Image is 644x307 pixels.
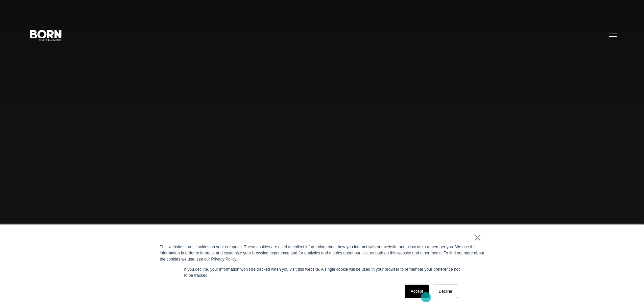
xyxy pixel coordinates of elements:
a: Accept [405,285,429,298]
a: Decline [433,285,458,298]
button: Open [605,28,621,42]
a: × [474,234,482,241]
p: If you decline, your information won’t be tracked when you visit this website. A single cookie wi... [184,266,460,279]
div: This website stores cookies on your computer. These cookies are used to collect information about... [160,244,484,262]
